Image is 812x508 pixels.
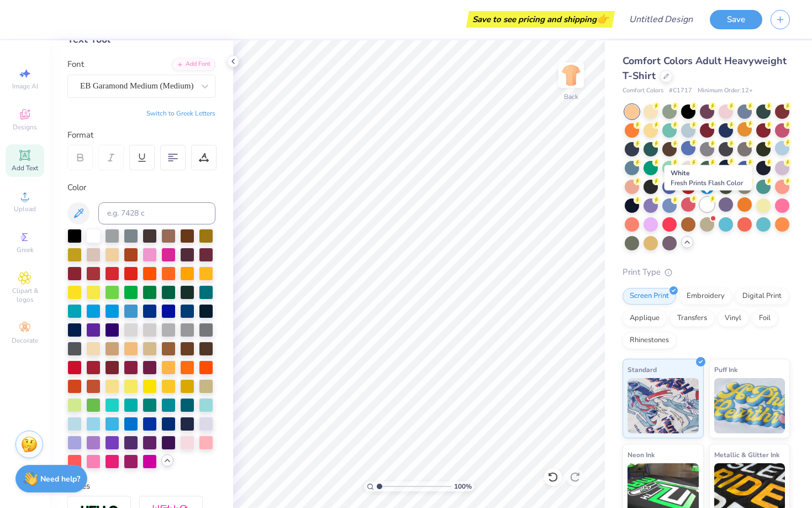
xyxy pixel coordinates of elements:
[67,480,215,493] div: Styles
[623,310,667,327] div: Applique
[469,11,612,28] div: Save to see pricing and shipping
[564,92,578,102] div: Back
[17,245,34,254] span: Greek
[12,164,38,172] span: Add Text
[623,86,663,96] span: Comfort Colors
[623,54,787,82] span: Comfort Colors Adult Heavyweight T-Shirt
[620,8,702,30] input: Untitled Design
[12,82,38,91] span: Image AI
[714,449,779,460] span: Metallic & Glitter Ink
[597,12,609,25] span: 👉
[714,364,737,375] span: Puff Ink
[671,179,743,187] span: Fresh Prints Flash Color
[735,288,789,305] div: Digital Print
[623,332,676,349] div: Rhinestones
[623,266,790,279] div: Print Type
[14,205,36,213] span: Upload
[13,123,37,132] span: Designs
[752,310,778,327] div: Foil
[146,109,215,118] button: Switch to Greek Letters
[628,449,655,460] span: Neon Ink
[172,58,215,71] div: Add Font
[628,364,657,375] span: Standard
[6,286,44,304] span: Clipart & logos
[698,86,753,96] span: Minimum Order: 12 +
[98,202,215,224] input: e.g. 7428 c
[67,129,217,142] div: Format
[623,288,676,305] div: Screen Print
[670,310,714,327] div: Transfers
[679,288,732,305] div: Embroidery
[454,481,472,491] span: 100 %
[669,86,692,96] span: # C1717
[714,378,785,433] img: Puff Ink
[628,378,699,433] img: Standard
[67,58,84,71] label: Font
[40,474,80,484] strong: Need help?
[67,181,215,194] div: Color
[12,336,38,345] span: Decorate
[718,310,748,327] div: Vinyl
[560,64,582,86] img: Back
[710,10,762,29] button: Save
[665,165,752,191] div: White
